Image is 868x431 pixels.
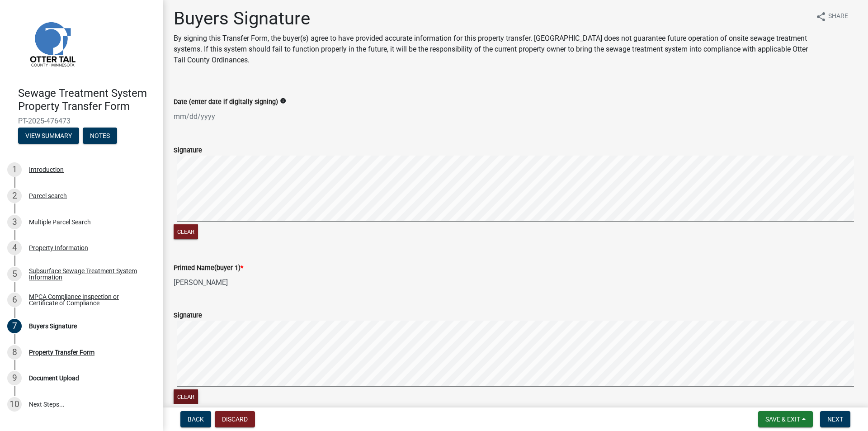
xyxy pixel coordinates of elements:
div: Document Upload [29,375,79,381]
span: Back [188,416,204,423]
label: Signature [174,313,202,319]
div: Buyers Signature [29,323,77,329]
span: Share [828,11,848,22]
button: Save & Exit [758,411,813,427]
input: mm/dd/yyyy [174,107,256,126]
div: 5 [7,267,22,281]
div: 9 [7,371,22,385]
button: View Summary [18,128,79,144]
div: 4 [7,241,22,255]
div: 1 [7,162,22,177]
wm-modal-confirm: Notes [83,133,117,140]
div: 10 [7,397,22,412]
div: MPCA Compliance Inspection or Certificate of Compliance [29,294,148,306]
i: share [816,11,826,22]
button: Notes [83,128,117,144]
div: Subsurface Sewage Treatment System Information [29,268,148,280]
div: 3 [7,215,22,229]
wm-modal-confirm: Summary [18,133,79,140]
img: Otter Tail County, Minnesota [18,9,86,77]
label: Date (enter date if digitally signing) [174,99,278,105]
span: Next [827,416,843,423]
button: Clear [174,224,198,239]
h4: Sewage Treatment System Property Transfer Form [18,87,156,113]
p: By signing this Transfer Form, the buyer(s) agree to have provided accurate information for this ... [174,33,808,66]
div: 2 [7,189,22,203]
div: 8 [7,345,22,360]
div: 7 [7,319,22,333]
div: Introduction [29,166,64,173]
span: PT-2025-476473 [18,117,145,125]
button: Clear [174,389,198,404]
h1: Buyers Signature [174,8,808,29]
button: shareShare [808,8,855,25]
button: Discard [215,411,255,427]
div: Multiple Parcel Search [29,219,91,225]
div: Parcel search [29,193,67,199]
button: Next [820,411,850,427]
label: Signature [174,147,202,154]
div: Property Information [29,245,88,251]
label: Printed Name(buyer 1) [174,265,243,271]
button: Back [180,411,211,427]
div: Property Transfer Form [29,349,94,355]
span: Save & Exit [765,416,800,423]
i: info [280,98,286,104]
div: 6 [7,293,22,307]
